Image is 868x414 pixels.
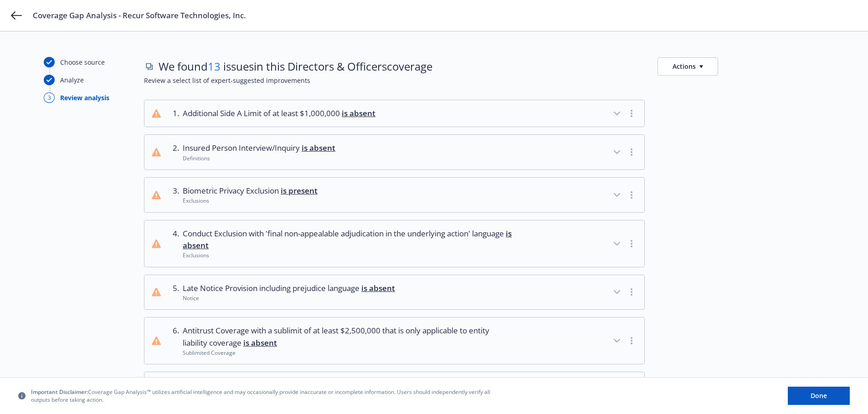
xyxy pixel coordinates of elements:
span: Done [811,391,827,400]
span: Late Notice Provision including prejudice language [183,282,395,294]
div: 6 . [168,325,179,357]
span: Coverage Gap Analysis™ utilizes artificial intelligence and may occasionally provide inaccurate o... [31,388,496,404]
span: Review a select list of expert-suggested improvements [144,76,824,85]
div: Notice [183,294,395,302]
div: 3 . [168,185,179,205]
span: Important Disclaimer: [31,388,88,396]
div: 5 . [168,282,179,302]
span: Additional Side A Limit of at least $1,000,000 [183,107,375,119]
button: 1.Additional Side A Limit of at least $1,000,000 is absent [144,100,644,127]
button: Actions [657,57,718,76]
span: Biometric Privacy Exclusion [183,185,318,197]
span: is present [281,185,318,196]
div: Sublimited Coverage [183,349,516,357]
div: Choose source [60,57,105,67]
button: 6.Antitrust Coverage with a sublimit of at least $2,500,000 that is only applicable to entity lia... [144,317,644,364]
button: Done [788,387,850,405]
span: is absent [361,283,395,293]
div: Exclusions [183,251,516,259]
div: Exclusions [183,197,318,204]
span: Antitrust Coverage with a sublimit of at least $2,500,000 that is only applicable to entity liabi... [183,325,516,349]
div: Definitions [183,154,335,162]
button: 5.Late Notice Provision including prejudice language is absentNotice [144,275,644,310]
span: We found issues in this Directors & Officers coverage [159,59,432,74]
span: is absent [302,143,335,153]
span: Coverage Gap Analysis - Recur Software Technologies, Inc. [33,10,246,21]
div: 2 . [168,142,179,162]
button: 2.Insured Person Interview/Inquiry is absentDefinitions [144,135,644,169]
div: 3 [44,92,55,103]
div: 4 . [168,228,179,260]
span: 13 [208,59,221,74]
div: Analyze [60,75,84,85]
div: Review analysis [60,93,109,102]
div: 1 . [168,107,179,119]
span: is absent [342,108,375,118]
button: 3.Biometric Privacy Exclusion is presentExclusions [144,178,644,212]
span: Conduct Exclusion with 'final non-appealable adjudication in the underlying action' language [183,228,516,252]
span: is absent [243,337,277,348]
span: Insured Person Interview/Inquiry [183,142,335,154]
button: 4.Conduct Exclusion with 'final non-appealable adjudication in the underlying action' language is... [144,220,644,267]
